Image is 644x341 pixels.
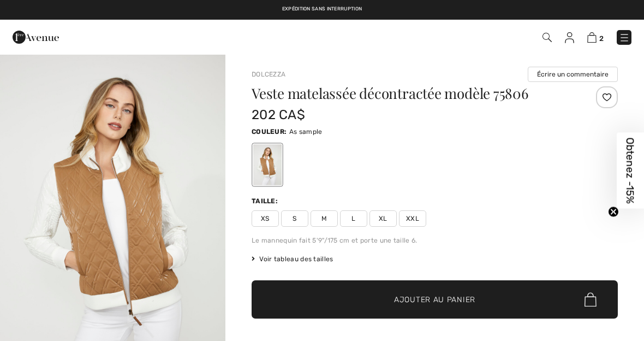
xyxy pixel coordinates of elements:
[542,33,552,42] img: Recherche
[252,254,333,264] span: Voir tableau des tailles
[252,128,287,136] span: Couleur:
[13,31,59,42] a: 1ère Avenue
[252,196,280,206] div: Taille:
[587,31,604,44] a: 2
[253,144,282,185] div: As sample
[311,210,338,227] span: M
[252,86,557,101] h1: Veste matelassée décontractée modèle 75806
[394,294,475,305] span: Ajouter au panier
[252,280,618,319] button: Ajouter au panier
[587,32,597,43] img: Panier d'achat
[619,32,630,43] img: Menu
[617,133,644,209] div: Obtenez -15%Close teaser
[13,26,59,48] img: 1ère Avenue
[252,107,305,122] span: 202 CA$
[252,70,285,78] a: Dolcezza
[624,138,637,204] span: Obtenez -15%
[369,210,397,227] span: XL
[528,67,618,82] button: Écrire un commentaire
[281,210,308,227] span: S
[585,292,597,307] img: Bag.svg
[340,210,367,227] span: L
[608,207,619,217] button: Close teaser
[289,128,323,136] span: As sample
[599,34,604,43] span: 2
[252,236,618,245] div: Le mannequin fait 5'9"/175 cm et porte une taille 6.
[565,32,574,43] img: Mes infos
[252,210,279,227] span: XS
[399,210,426,227] span: XXL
